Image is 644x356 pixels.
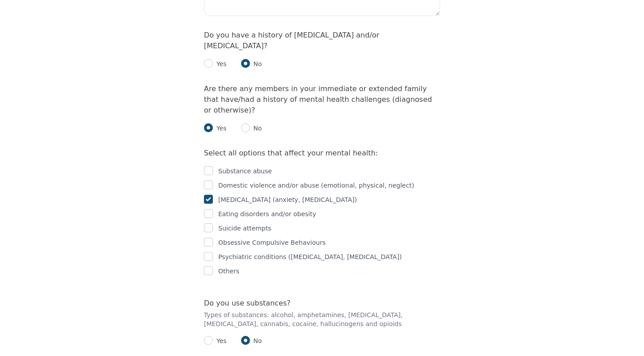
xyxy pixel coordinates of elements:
[218,180,414,191] p: Domestic violence and/or abuse (emotional, physical, neglect)
[218,194,357,205] p: [MEDICAL_DATA] (anxiety, [MEDICAL_DATA])
[204,31,379,50] label: Do you have a history of [MEDICAL_DATA] and/or [MEDICAL_DATA]?
[218,237,326,248] p: Obsessive Compulsive Behaviours
[204,310,440,328] p: Types of substances: alcohol, amphetamines, [MEDICAL_DATA], [MEDICAL_DATA], cannabis, cocaine, ha...
[204,84,432,114] label: Are there any members in your immediate or extended family that have/had a history of mental heal...
[218,166,272,176] p: Substance abuse
[213,336,227,345] p: Yes
[218,209,316,219] p: Eating disorders and/or obesity
[218,251,402,262] p: Psychiatric conditions ([MEDICAL_DATA], [MEDICAL_DATA])
[204,299,291,307] label: Do you use substances?
[250,124,262,133] p: No
[250,336,262,345] p: No
[204,149,378,157] label: Select all options that affect your mental health:
[218,223,271,234] p: Suicide attempts
[218,266,239,276] p: Others
[250,59,262,68] p: No
[213,59,227,68] p: Yes
[213,124,227,133] p: Yes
